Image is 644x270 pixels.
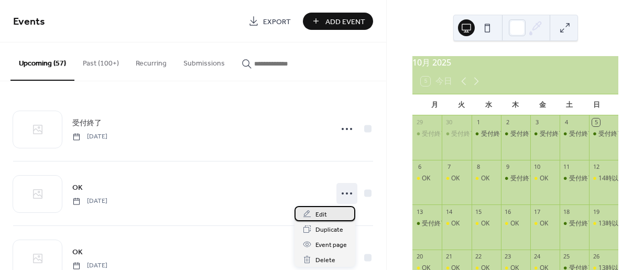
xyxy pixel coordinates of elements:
[589,174,618,183] div: 14時以降OK
[127,42,175,80] button: Recurring
[303,13,373,30] button: Add Event
[475,208,483,215] div: 15
[510,174,536,183] div: 受付終了
[416,163,423,171] div: 6
[533,208,541,215] div: 17
[563,253,571,261] div: 25
[569,129,594,138] div: 受付終了
[504,253,512,261] div: 23
[451,174,460,183] div: OK
[315,240,347,251] span: Event page
[502,94,529,115] div: 木
[481,129,506,138] div: 受付終了
[563,118,571,126] div: 4
[598,174,633,183] div: 14時以降OK
[556,94,583,115] div: 土
[472,174,501,183] div: OK
[315,255,335,266] span: Delete
[416,253,423,261] div: 20
[592,118,600,126] div: 5
[569,219,594,228] div: 受付終了
[598,219,633,228] div: 13時以降OK
[592,163,600,171] div: 12
[529,94,556,115] div: 金
[530,174,560,183] div: OK
[72,182,83,193] span: OK
[72,197,107,206] span: [DATE]
[416,208,423,215] div: 13
[501,129,530,138] div: 受付終了
[412,219,442,228] div: 受付終了
[412,174,442,183] div: OK
[563,208,571,215] div: 18
[481,219,489,228] div: OK
[598,129,624,138] div: 受付終了
[263,16,291,27] span: Export
[510,129,536,138] div: 受付終了
[451,219,460,228] div: OK
[589,219,618,228] div: 13時以降OK
[445,118,453,126] div: 30
[504,208,512,215] div: 16
[445,208,453,215] div: 14
[540,219,548,228] div: OK
[445,253,453,261] div: 21
[475,253,483,261] div: 22
[501,219,530,228] div: OK
[592,253,600,261] div: 26
[72,181,83,193] a: OK
[72,247,83,258] span: OK
[472,129,501,138] div: 受付終了
[175,42,233,80] button: Submissions
[412,56,618,69] div: 10月 2025
[560,219,589,228] div: 受付終了
[422,219,447,228] div: 受付終了
[442,219,471,228] div: OK
[315,209,327,220] span: Edit
[504,163,512,171] div: 9
[475,163,483,171] div: 8
[501,174,530,183] div: 受付終了
[504,118,512,126] div: 2
[451,129,476,138] div: 受付終了
[422,174,430,183] div: OK
[533,118,541,126] div: 3
[592,208,600,215] div: 19
[442,129,471,138] div: 受付終了
[533,163,541,171] div: 10
[72,132,107,142] span: [DATE]
[540,129,565,138] div: 受付終了
[445,163,453,171] div: 7
[315,224,343,235] span: Duplicate
[72,118,102,129] span: 受付終了
[421,94,448,115] div: 月
[481,174,489,183] div: OK
[540,174,548,183] div: OK
[475,118,483,126] div: 1
[241,13,299,30] a: Export
[530,129,560,138] div: 受付終了
[10,42,74,81] button: Upcoming (57)
[416,118,423,126] div: 29
[530,219,560,228] div: OK
[412,129,442,138] div: 受付終了
[583,94,610,115] div: 日
[563,163,571,171] div: 11
[560,129,589,138] div: 受付終了
[422,129,447,138] div: 受付終了
[448,94,475,115] div: 火
[533,253,541,261] div: 24
[74,42,127,80] button: Past (100+)
[569,174,594,183] div: 受付終了
[472,219,501,228] div: OK
[442,174,471,183] div: OK
[560,174,589,183] div: 受付終了
[13,12,45,32] span: Events
[589,129,618,138] div: 受付終了
[325,16,365,27] span: Add Event
[72,246,83,258] a: OK
[72,117,102,129] a: 受付終了
[510,219,519,228] div: OK
[475,94,502,115] div: 水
